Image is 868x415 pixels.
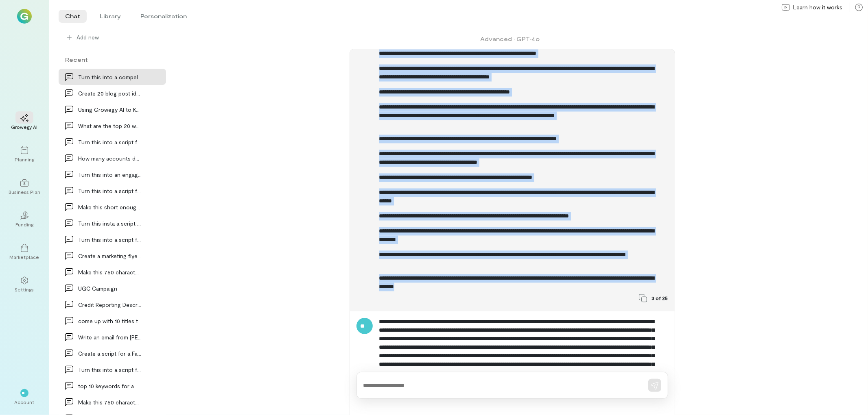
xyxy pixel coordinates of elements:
[15,286,34,293] div: Settings
[59,10,87,23] li: Chat
[10,254,39,260] div: Marketplace
[78,333,142,341] div: Write an email from [PERSON_NAME] Twist, Customer Success…
[78,154,142,163] div: How many accounts do I need to build a business c…
[93,10,127,23] li: Library
[15,156,34,163] div: Planning
[59,55,166,64] div: Recent
[78,170,142,179] div: Turn this into an engaging script for a social me…
[78,219,142,228] div: Turn this insta a script for an instagram reel:…
[78,73,142,81] div: Turn this into a compelling Reel script targeting…
[78,382,142,390] div: top 10 keywords for a mobile notary service
[78,105,142,114] div: Using Growegy AI to Keep You Moving
[15,221,33,228] div: Funding
[9,189,40,195] div: Business Plan
[78,122,142,130] div: What are the top 20 ways small business owners ca…
[134,10,193,23] li: Personalization
[793,3,842,11] span: Learn how it works
[652,295,668,302] span: 3 of 25
[78,89,142,98] div: Create 20 blog post ideas for Growegy, Inc. (Grow…
[77,33,99,41] span: Add new
[10,107,39,137] a: Growegy AI
[10,270,39,299] a: Settings
[10,205,39,234] a: Funding
[78,284,142,293] div: UGC Campaign
[11,124,38,130] div: Growegy AI
[78,268,142,276] div: Make this 750 characters or less: Paying Before…
[78,398,142,406] div: Make this 750 characters or LESS: Big Shout-out…
[78,187,142,195] div: Turn this into a script for an Instagram Reel: W…
[78,138,142,146] div: Turn this into a script for a facebook reel: Cur…
[78,252,142,260] div: Create a marketing flyer for the company Re-Leash…
[78,203,142,211] div: Make this short enough for a quarter page flyer:…
[10,237,39,267] a: Marketplace
[78,235,142,244] div: Turn this into a script for a facebook reel: Wha…
[10,172,39,202] a: Business Plan
[10,140,39,169] a: Planning
[78,300,142,309] div: Credit Reporting Descrepancies
[78,365,142,374] div: Turn this into a script for a facebook reel. Mak…
[15,399,35,405] div: Account
[78,317,142,325] div: come up with 10 titles that say: Journey Towards…
[78,349,142,358] div: Create a script for a Facebook Reel. Make the sc…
